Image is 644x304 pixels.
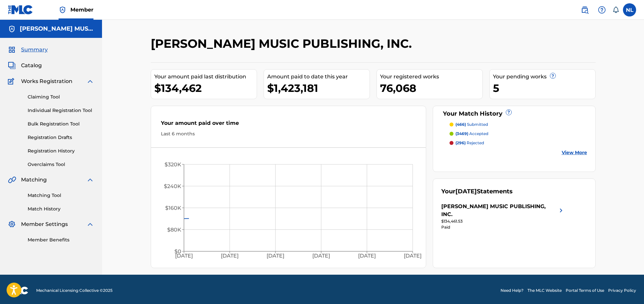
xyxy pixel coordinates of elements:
img: expand [86,77,94,85]
span: Works Registration [21,77,72,85]
span: ? [506,110,511,115]
div: Your registered works [380,73,482,81]
div: Help [595,3,608,16]
div: 76,068 [380,81,482,96]
a: SummarySummary [8,46,48,54]
img: expand [86,220,94,228]
p: accepted [455,131,488,137]
a: Claiming Tool [28,94,94,100]
img: MLC Logo [8,5,33,14]
tspan: [DATE] [358,253,376,259]
a: Overclaims Tool [28,161,94,168]
img: Works Registration [8,77,16,85]
tspan: [DATE] [221,253,239,259]
a: Bulk Registration Tool [28,121,94,127]
tspan: $240K [164,183,181,189]
tspan: $160K [165,205,181,211]
div: Last 6 months [161,130,416,137]
span: Catalog [21,62,42,69]
p: submitted [455,122,488,127]
span: (3469) [455,131,468,136]
span: Matching [21,176,47,184]
span: (466) [455,122,466,127]
a: Member Benefits [28,236,94,243]
a: View More [562,149,587,156]
h2: [PERSON_NAME] MUSIC PUBLISHING, INC. [151,36,415,51]
a: CatalogCatalog [8,62,42,69]
a: (466) submitted [450,122,587,127]
p: rejected [455,140,484,146]
a: (296) rejected [450,140,587,146]
a: Privacy Policy [608,288,636,293]
span: Member Settings [21,220,68,228]
img: search [581,6,589,14]
tspan: $0 [174,248,181,255]
a: Registration Drafts [28,134,94,141]
img: Top Rightsholder [59,6,66,14]
a: (3469) accepted [450,131,587,137]
div: Your pending works [493,73,595,81]
div: [PERSON_NAME] MUSIC PUBLISHING, INC. [441,203,557,218]
div: Your amount paid over time [161,119,416,130]
tspan: [DATE] [312,253,330,259]
img: Matching [8,176,16,184]
img: expand [86,176,94,184]
span: Summary [21,46,48,54]
tspan: $80K [167,227,181,233]
div: Your Statements [441,187,513,196]
div: Your Match History [441,109,587,118]
img: Member Settings [8,220,16,228]
div: $1,423,181 [267,81,370,96]
img: Summary [8,46,16,54]
tspan: [DATE] [175,253,193,259]
tspan: [DATE] [404,253,422,259]
a: Individual Registration Tool [28,107,94,114]
img: Catalog [8,62,16,69]
div: $134,462 [154,81,257,96]
a: Registration History [28,148,94,154]
a: [PERSON_NAME] MUSIC PUBLISHING, INC.right chevron icon$134,461.53Paid [441,203,565,230]
a: Matching Tool [28,192,94,199]
span: [DATE] [455,188,477,195]
div: Paid [441,224,565,230]
a: Portal Terms of Use [566,288,604,293]
a: Public Search [578,3,591,16]
div: Notifications [612,7,619,13]
div: 5 [493,81,595,96]
div: $134,461.53 [441,218,565,224]
span: Member [70,6,93,14]
tspan: [DATE] [267,253,284,259]
img: right chevron icon [557,203,565,218]
img: help [598,6,606,14]
img: Accounts [8,25,16,33]
span: (296) [455,140,466,145]
span: ? [550,73,555,78]
div: Amount paid to date this year [267,73,370,81]
div: Your amount paid last distribution [154,73,257,81]
span: Mechanical Licensing Collective © 2025 [36,288,113,293]
a: The MLC Website [528,288,562,293]
a: Need Help? [501,288,524,293]
div: User Menu [623,3,636,16]
h5: MAXIMO AGUIRRE MUSIC PUBLISHING, INC. [20,25,94,33]
tspan: $320K [165,161,181,168]
a: Match History [28,206,94,212]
